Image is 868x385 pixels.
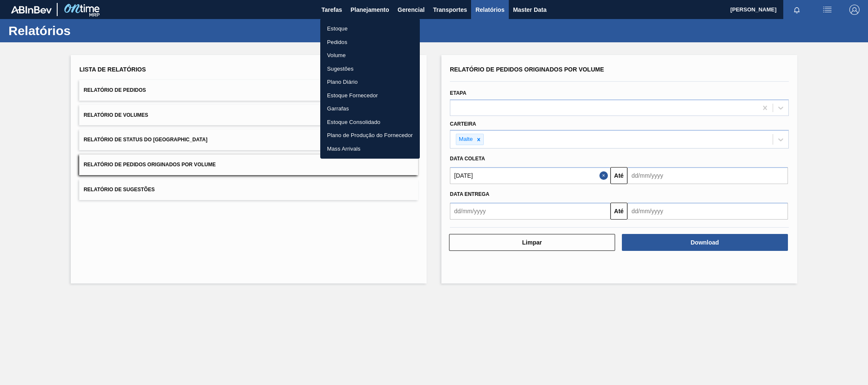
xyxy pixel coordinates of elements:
a: Mass Arrivals [320,142,420,156]
a: Plano Diário [320,75,420,89]
a: Sugestões [320,62,420,76]
a: Volume [320,49,420,62]
a: Estoque Consolidado [320,115,420,129]
a: Estoque [320,22,420,36]
a: Estoque Fornecedor [320,89,420,102]
a: Garrafas [320,102,420,115]
a: Plano de Produção do Fornecedor [320,129,420,142]
a: Pedidos [320,36,420,49]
